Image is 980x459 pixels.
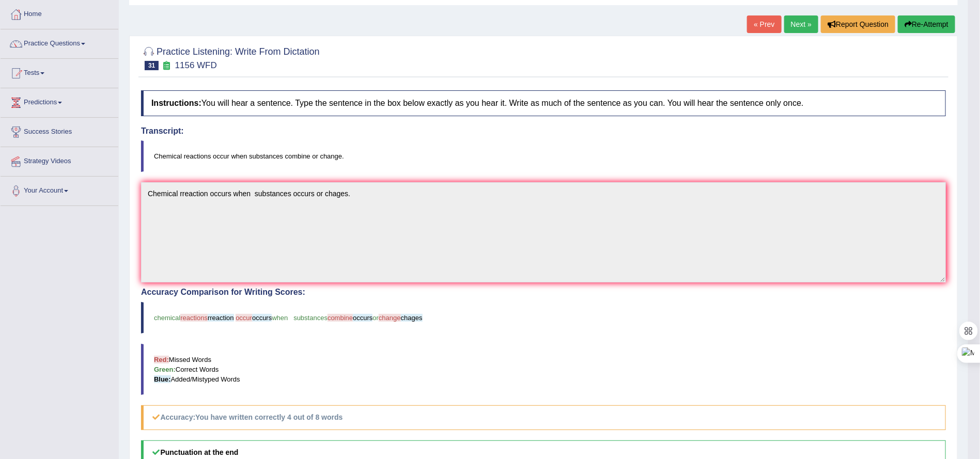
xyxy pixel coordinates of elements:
a: Practice Questions [1,29,118,55]
a: Tests [1,59,118,85]
span: or [372,314,379,322]
a: Strategy Videos [1,147,118,173]
span: rreaction [208,314,234,322]
b: Instructions: [151,99,201,107]
span: reactions [180,314,208,322]
span: occur [236,314,252,322]
h4: You will hear a sentence. Type the sentence in the box below exactly as you hear it. Write as muc... [141,90,946,116]
span: combine [328,314,353,322]
blockquote: Chemical reactions occur when substances combine or change. [141,140,946,172]
button: Report Question [821,15,895,33]
span: when [272,314,288,322]
b: Green: [154,366,176,373]
h2: Practice Listening: Write From Dictation [141,44,320,70]
a: Your Account [1,177,118,202]
span: chages [401,314,423,322]
b: Blue: [154,375,171,383]
blockquote: Missed Words Correct Words Added/Mistyped Words [141,344,946,395]
button: Re-Attempt [898,15,955,33]
span: occurs [252,314,272,322]
a: Next » [784,15,818,33]
span: occurs [353,314,372,322]
span: change [379,314,401,322]
span: 31 [145,61,159,70]
small: Exam occurring question [161,61,172,71]
a: Success Stories [1,118,118,144]
span: substances [293,314,328,322]
h4: Accuracy Comparison for Writing Scores: [141,288,946,297]
span: chemical [154,314,180,322]
a: Predictions [1,88,118,114]
h5: Accuracy: [141,405,946,430]
b: Red: [154,356,169,363]
a: « Prev [747,15,781,33]
h4: Transcript: [141,126,946,136]
b: You have written correctly 4 out of 8 words [195,413,343,421]
small: 1156 WFD [175,60,217,70]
